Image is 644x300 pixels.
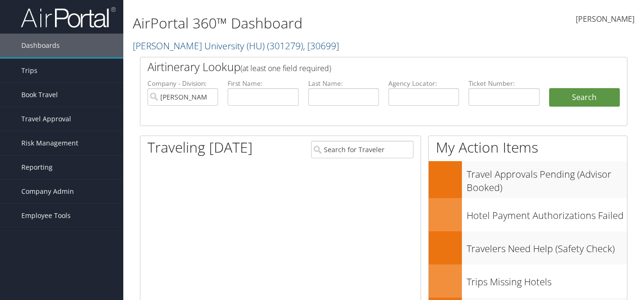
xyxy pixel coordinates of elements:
span: , [ 30699 ] [303,39,339,52]
h2: Airtinerary Lookup [147,59,580,75]
label: Company - Division: [147,79,218,88]
h1: AirPortal 360™ Dashboard [133,13,467,33]
span: Trips [21,59,37,82]
span: Reporting [21,155,53,179]
button: Search [549,88,620,107]
a: [PERSON_NAME] University (HU) [133,39,339,52]
label: Last Name: [308,79,379,88]
h1: My Action Items [429,137,627,157]
h3: Trips Missing Hotels [467,271,627,289]
label: First Name: [228,79,298,88]
a: Travel Approvals Pending (Advisor Booked) [429,161,627,198]
span: Employee Tools [21,204,71,227]
h1: Traveling [DATE] [147,137,253,157]
span: (at least one field required) [240,63,331,73]
h3: Hotel Payment Authorizations Failed [467,204,627,222]
span: Risk Management [21,131,78,155]
label: Agency Locator: [388,79,459,88]
span: Book Travel [21,83,58,107]
span: [PERSON_NAME] [576,14,635,24]
a: Travelers Need Help (Safety Check) [429,231,627,264]
h3: Travelers Need Help (Safety Check) [467,237,627,255]
h3: Travel Approvals Pending (Advisor Booked) [467,163,627,194]
span: Dashboards [21,34,60,57]
span: Travel Approval [21,107,71,131]
input: Search for Traveler [311,141,414,158]
a: [PERSON_NAME] [576,5,635,34]
img: airportal-logo.png [21,6,116,28]
span: ( 301279 ) [267,39,303,52]
span: Company Admin [21,180,74,203]
label: Ticket Number: [469,79,539,88]
a: Trips Missing Hotels [429,264,627,298]
a: Hotel Payment Authorizations Failed [429,198,627,231]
